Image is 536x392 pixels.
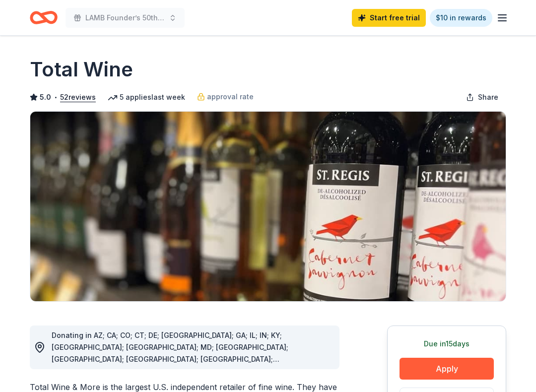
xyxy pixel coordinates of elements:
a: Start free trial [352,9,426,27]
a: Home [30,6,58,29]
span: approval rate [207,91,254,103]
span: • [54,93,58,101]
img: Image for Total Wine [30,112,506,301]
a: $10 in rewards [430,9,492,27]
div: 5 applies last week [108,91,185,103]
a: approval rate [197,91,254,103]
span: LAMB Founder’s 50th Birthday Gala [85,12,165,24]
button: Share [458,87,506,107]
div: Due in 15 days [400,338,494,350]
span: 5.0 [40,91,51,103]
h1: Total Wine [30,56,133,83]
button: LAMB Founder’s 50th Birthday Gala [66,8,185,28]
span: Share [478,91,498,103]
button: 52reviews [60,91,96,103]
button: Apply [400,358,494,380]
